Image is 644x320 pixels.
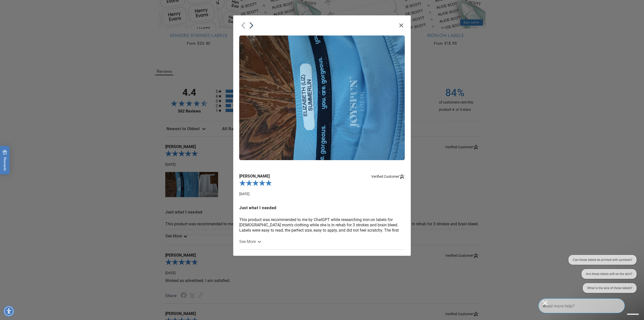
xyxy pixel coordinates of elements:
[565,255,639,297] iframe: Gorgias live chat conversation starters
[3,306,14,317] div: Accessibility Menu
[247,21,255,29] button: Next
[239,179,405,189] div: 5.0-star overall rating
[239,239,256,244] span: See More
[239,192,250,196] span: Date
[538,296,639,315] iframe: Gorgias Floating Chat
[239,217,405,233] p: This product was recommended to me by ChatGPT while researching iron-on labels for [DEMOGRAPHIC_D...
[239,239,260,244] a: See More
[371,174,405,179] span: Verified Customer
[239,204,405,212] span: Just what I needed
[239,21,247,29] button: Previous
[398,23,405,28] button: Close
[239,174,405,179] span: [PERSON_NAME]
[3,150,7,171] span: Rewards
